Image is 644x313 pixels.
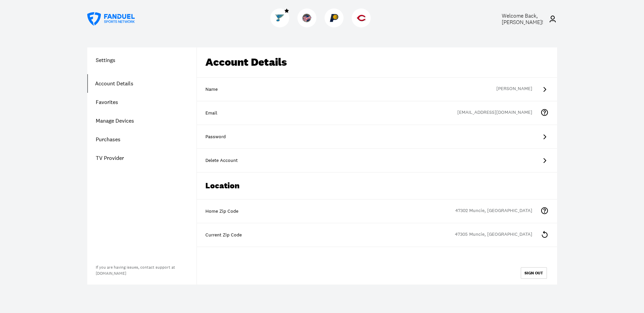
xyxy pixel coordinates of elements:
a: BluesBlues [270,22,292,29]
a: Welcome Back,[PERSON_NAME]! [486,13,557,25]
span: Welcome Back, [PERSON_NAME] ! [502,12,543,26]
a: If you are having issues, contact support at[DOMAIN_NAME] [96,265,175,276]
div: [PERSON_NAME] [496,85,540,93]
div: Location [197,172,557,200]
div: [EMAIL_ADDRESS][DOMAIN_NAME] [457,109,540,117]
div: 47305 Muncie, [GEOGRAPHIC_DATA] [455,231,540,239]
div: Delete Account [205,157,549,164]
div: Current Zip Code [205,232,549,238]
a: Manage Devices [87,111,197,130]
a: RedsReds [352,22,373,29]
div: Name [205,86,549,93]
div: Home Zip Code [205,208,549,215]
button: SIGN OUT [521,267,547,279]
h1: Settings [87,56,197,64]
a: FeverFever [297,22,319,29]
div: Email [205,110,549,117]
a: Purchases [87,130,197,149]
div: 47302 Muncie, [GEOGRAPHIC_DATA] [455,207,540,215]
a: Account Details [87,74,197,93]
div: Password [205,133,549,140]
img: Reds [357,14,366,22]
img: Fever [302,14,311,22]
img: Blues [275,14,284,22]
img: Pacers [330,14,338,22]
div: Account Details [197,47,557,78]
a: FanDuel Sports Network [87,12,135,26]
a: Favorites [87,93,197,111]
a: TV Provider [87,149,197,167]
a: PacersPacers [325,22,346,29]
